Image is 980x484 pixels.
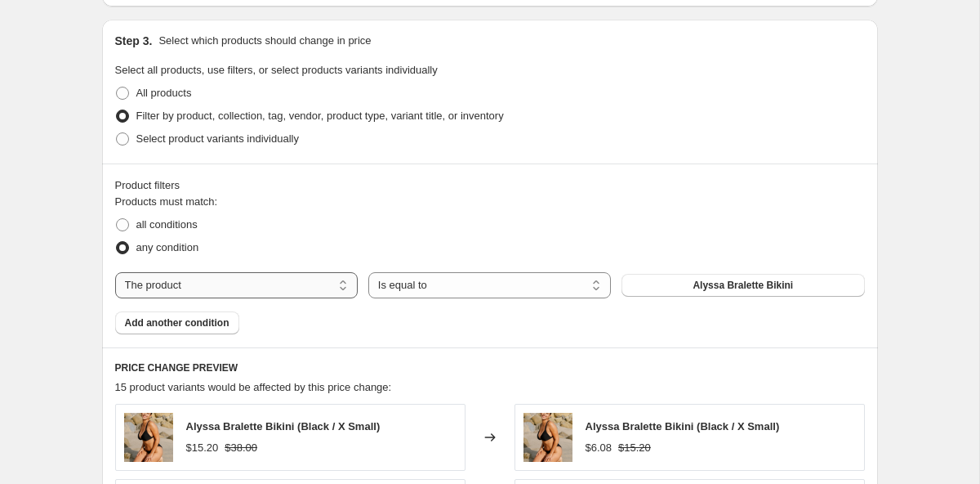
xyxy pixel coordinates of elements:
[136,110,504,122] span: Filter by product, collection, tag, vendor, product type, variant title, or inventory
[136,218,198,231] span: all conditions
[186,420,381,432] span: Alyssa Bralette Bikini (Black / X Small)
[115,361,865,374] h6: PRICE CHANGE PREVIEW
[136,241,199,253] span: any condition
[225,440,257,456] strike: $38.00
[115,64,438,76] span: Select all products, use filters, or select products variants individually
[136,132,299,145] span: Select product variants individually
[586,440,612,456] div: $6.08
[158,33,371,49] p: Select which products should change in price
[621,274,864,297] button: Alyssa Bralette Bikini
[115,177,865,194] div: Product filters
[115,381,392,393] span: 15 product variants would be affected by this price change:
[124,413,173,462] img: 7_d574a807-6372-4575-a03b-4628acac5aa5_80x.png
[115,33,153,49] h2: Step 3.
[618,440,651,456] strike: $15.20
[136,87,192,99] span: All products
[523,413,572,462] img: 7_d574a807-6372-4575-a03b-4628acac5aa5_80x.png
[586,420,780,432] span: Alyssa Bralette Bikini (Black / X Small)
[115,311,239,334] button: Add another condition
[115,195,218,208] span: Products must match:
[693,279,793,292] span: Alyssa Bralette Bikini
[186,440,219,456] div: $15.20
[125,316,229,329] span: Add another condition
